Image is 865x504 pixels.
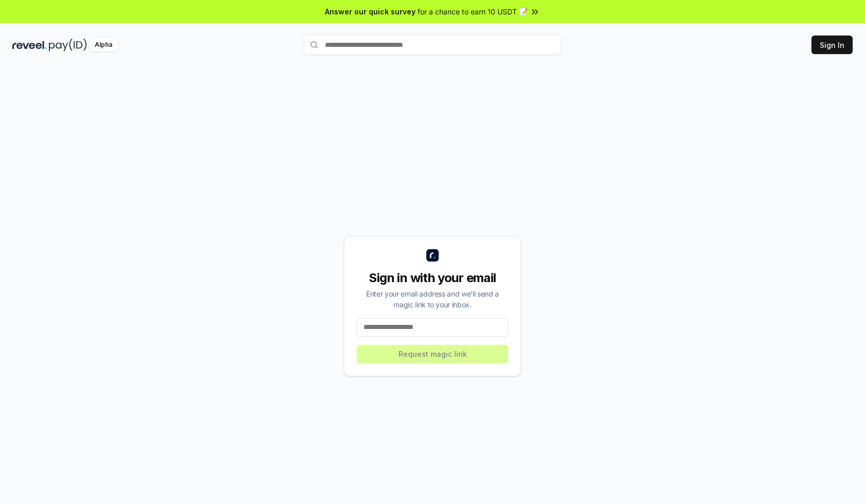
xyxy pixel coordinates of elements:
[325,6,416,17] span: Answer our quick survey
[811,36,853,54] button: Sign In
[49,39,87,51] img: pay_id
[89,39,118,51] div: Alpha
[426,249,439,262] img: logo_small
[357,270,508,286] div: Sign in with your email
[418,6,528,17] span: for a chance to earn 10 USDT 📝
[12,39,47,51] img: reveel_dark
[357,288,508,310] div: Enter your email address and we’ll send a magic link to your inbox.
